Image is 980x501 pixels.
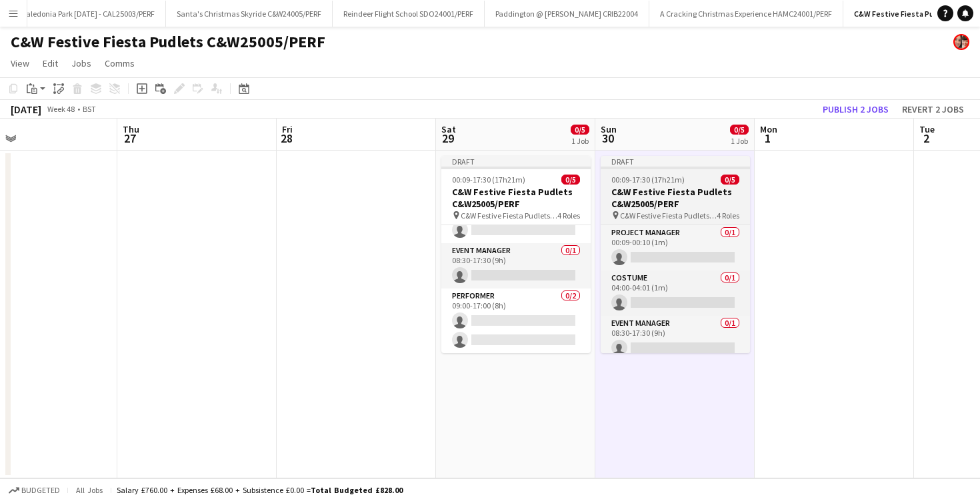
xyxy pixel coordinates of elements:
[11,1,166,27] button: Caledonia Park [DATE] - CAL25003/PERF
[917,131,935,146] span: 2
[953,34,969,50] app-user-avatar: Performer Department
[717,211,739,221] span: 4 Roles
[166,1,333,27] button: Santa's Christmas Skyride C&W24005/PERF
[601,270,750,316] app-card-role: Costume0/104:00-04:01 (1m)
[311,485,403,495] span: Total Budgeted £828.00
[817,101,894,118] button: Publish 2 jobs
[897,101,969,118] button: Revert 2 jobs
[571,125,589,135] span: 0/5
[441,288,591,353] app-card-role: Performer0/209:00-17:00 (8h)
[601,225,750,270] app-card-role: Project Manager0/100:09-00:10 (1m)
[83,104,96,114] div: BST
[99,55,140,72] a: Comms
[105,57,135,69] span: Comms
[601,123,617,135] span: Sun
[117,485,403,495] div: Salary £760.00 + Expenses £68.00 + Subsistence £0.00 =
[557,211,580,221] span: 4 Roles
[561,175,580,185] span: 0/5
[73,485,105,495] span: All jobs
[721,175,739,185] span: 0/5
[599,131,617,146] span: 30
[7,483,62,498] button: Budgeted
[730,125,749,135] span: 0/5
[441,123,456,135] span: Sat
[601,316,750,361] app-card-role: Event Manager0/108:30-17:30 (9h)
[758,131,777,146] span: 1
[441,156,591,353] app-job-card: Draft00:09-17:30 (17h21m)0/5C&W Festive Fiesta Pudlets C&W25005/PERF C&W Festive Fiesta Pudlets C...
[66,55,97,72] a: Jobs
[441,243,591,288] app-card-role: Event Manager0/108:30-17:30 (9h)
[5,55,35,72] a: View
[461,211,557,221] span: C&W Festive Fiesta Pudlets C&W25005/PERF
[601,186,750,210] h3: C&W Festive Fiesta Pudlets C&W25005/PERF
[280,131,293,146] span: 28
[11,32,325,52] h1: C&W Festive Fiesta Pudlets C&W25005/PERF
[571,136,589,146] div: 1 Job
[731,136,748,146] div: 1 Job
[11,103,41,116] div: [DATE]
[601,156,750,353] app-job-card: Draft00:09-17:30 (17h21m)0/5C&W Festive Fiesta Pudlets C&W25005/PERF C&W Festive Fiesta Pudlets C...
[282,123,293,135] span: Fri
[11,57,29,69] span: View
[37,55,63,72] a: Edit
[333,1,485,27] button: Reindeer Flight School SDO24001/PERF
[620,211,717,221] span: C&W Festive Fiesta Pudlets C&W25005/PERF
[123,123,139,135] span: Thu
[439,131,456,146] span: 29
[21,486,60,495] span: Budgeted
[44,104,77,114] span: Week 48
[485,1,649,27] button: Paddington @ [PERSON_NAME] CRIB22004
[452,175,525,185] span: 00:09-17:30 (17h21m)
[919,123,935,135] span: Tue
[441,186,591,210] h3: C&W Festive Fiesta Pudlets C&W25005/PERF
[43,57,58,69] span: Edit
[601,156,750,167] div: Draft
[71,57,91,69] span: Jobs
[441,156,591,167] div: Draft
[649,1,843,27] button: A Cracking Christmas Experience HAMC24001/PERF
[760,123,777,135] span: Mon
[611,175,685,185] span: 00:09-17:30 (17h21m)
[121,131,139,146] span: 27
